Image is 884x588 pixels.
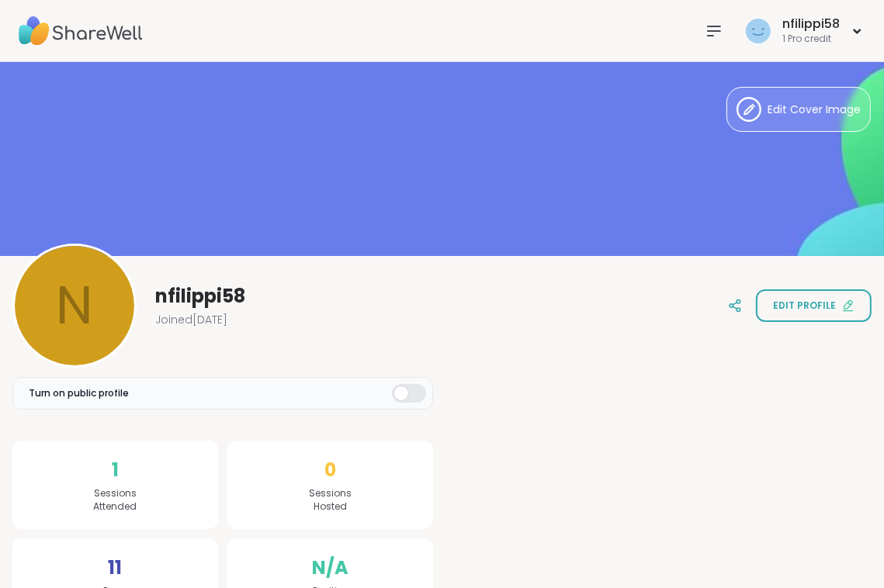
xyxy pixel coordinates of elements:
[726,87,871,132] button: Edit Cover Image
[312,554,348,582] span: N/A
[324,456,336,484] span: 0
[108,554,122,582] span: 11
[19,4,143,58] img: ShareWell Nav Logo
[773,299,836,313] span: Edit profile
[782,16,840,33] div: nfilippi58
[155,284,245,309] span: nfilippi58
[155,312,227,327] span: Joined [DATE]
[782,33,840,46] div: 1 Pro credit
[112,456,119,484] span: 1
[768,102,861,118] span: Edit Cover Image
[29,386,129,400] span: Turn on public profile
[93,487,137,514] span: Sessions Attended
[746,19,771,43] img: nfilippi58
[756,289,872,322] button: Edit profile
[309,487,352,514] span: Sessions Hosted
